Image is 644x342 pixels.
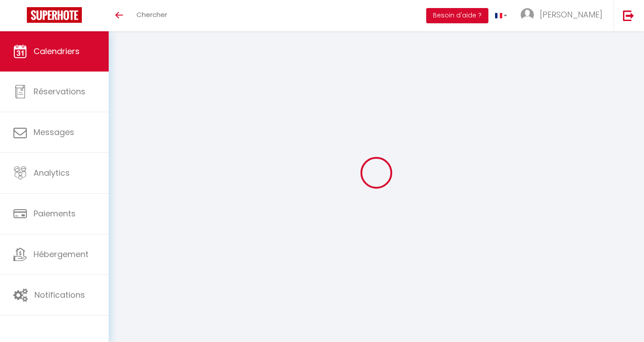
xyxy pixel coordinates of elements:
span: Notifications [34,289,85,300]
span: Calendriers [34,46,80,57]
span: Messages [34,127,74,138]
span: Hébergement [34,249,89,260]
button: Besoin d'aide ? [426,8,488,23]
span: [PERSON_NAME] [540,9,602,20]
img: ... [521,8,534,21]
span: Analytics [34,167,70,178]
span: Chercher [136,10,167,19]
img: logout [623,10,634,21]
span: Réservations [34,86,85,97]
img: Super Booking [27,7,82,23]
span: Paiements [34,208,76,219]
